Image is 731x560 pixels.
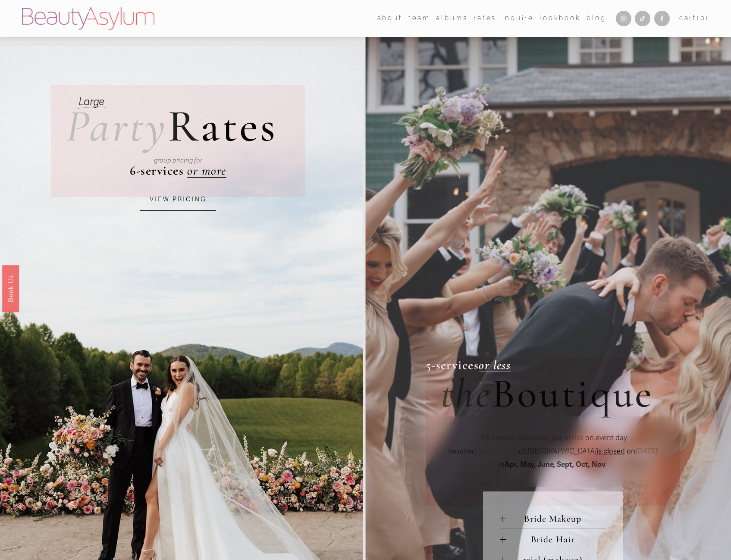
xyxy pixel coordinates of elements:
em: [DATE] [635,447,658,456]
a: Facebook [654,11,670,26]
a: or less [479,357,511,372]
a: TikTok [635,11,650,26]
a: folder dropdown [408,12,430,25]
a: Book Us [2,265,19,312]
em: the [441,369,492,418]
a: folder dropdown [377,12,403,25]
button: Bride Makeup [500,508,606,528]
span: 0 [700,14,706,22]
button: Bride Hair [500,529,606,549]
span: ( ) [697,14,709,22]
img: Beauty Asylum | Bridal Hair &amp; Makeup Charlotte &amp; Atlanta [22,7,154,30]
span: Boutique [478,447,519,456]
a: Inquire [502,12,534,25]
span: in [499,447,659,469]
p: on [441,432,665,471]
a: Instagram [616,11,631,26]
span: Bride Hair [506,534,606,545]
em: ✽ [479,433,485,442]
a: albums [436,12,467,25]
a: Lookbook [540,12,580,25]
a: Blog [587,12,606,25]
em: the [478,447,489,456]
span: R [168,99,201,153]
a: VIEW PRICING [140,188,216,211]
em: at [GEOGRAPHIC_DATA] [519,447,596,456]
strong: 5-services [426,357,479,372]
em: group pricing for [154,156,202,164]
a: Rates [474,12,496,25]
span: Bride Makeup [506,513,606,524]
span: on event day required. [449,433,629,456]
span: about [377,13,403,24]
strong: Apr, May, June, Sept, Oct, Nov [505,460,606,469]
h2: ates [66,104,277,149]
span: Boutique [492,369,654,418]
a: 0 items in cart [679,13,709,24]
em: Large [78,95,104,108]
span: is closed [596,447,625,456]
strong: 3-service minimum per artist [485,433,584,442]
span: team [408,13,430,24]
em: Party [66,99,168,153]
